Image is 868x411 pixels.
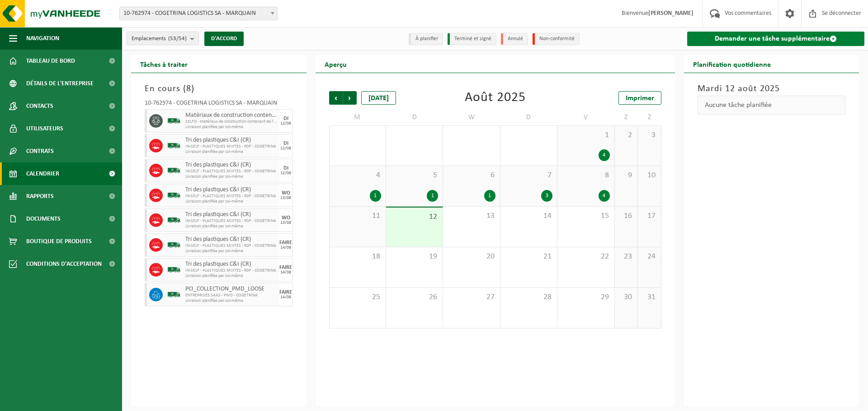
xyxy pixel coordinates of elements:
[412,114,417,121] font: D
[185,174,243,179] font: Livraison planifiée par soi-même
[546,193,548,199] font: 3
[185,144,276,149] font: IN-SELF - PLASTIQUES MIXTES - RDF - COGETRINA
[647,293,656,301] font: 31
[167,213,181,227] img: BL-SO-LV
[26,80,94,87] font: Détails de l'entreprise
[647,252,656,261] font: 24
[486,293,495,301] font: 27
[185,268,276,273] font: IN-SELF - PLASTIQUES MIXTES - RDF - COGETRINA
[167,238,181,252] img: BL-SO-LV
[26,261,102,268] font: Conditions d'acceptation
[605,171,609,180] font: 8
[491,171,495,180] font: 6
[280,195,291,200] font: 13/08
[185,298,243,303] font: Livraison planifiée par soi-même
[603,193,605,199] font: 4
[372,293,380,301] font: 25
[279,240,292,245] font: FAIRE
[376,171,380,180] font: 4
[547,171,552,180] font: 7
[167,263,181,277] img: BL-SO-LV
[167,288,181,301] img: BL-SO-LV
[822,10,861,17] font: Se déconnecter
[651,131,656,139] font: 3
[145,100,277,106] font: 10-762974 - COGETRINA LOGISTICS SA - MARQUAIN
[648,114,651,121] font: Z
[486,212,495,220] font: 13
[26,125,63,132] font: Utilisateurs
[526,114,531,121] font: D
[185,125,243,129] font: Livraison planifiée par soi-même
[429,252,437,261] font: 19
[372,252,380,261] font: 18
[185,286,264,292] font: PCI_COLLECTION_PMD_LOOSE
[628,171,632,180] font: 9
[282,190,290,196] font: WO
[185,218,276,223] font: IN-SELF - PLASTIQUES MIXTES - RDF - COGETRINA
[282,215,290,221] font: WO
[120,7,277,20] span: 10-762974 - COGETRINA LOGISTICS SA - MARQUAIN
[601,293,609,301] font: 29
[354,114,361,121] font: M
[725,10,771,17] font: Vos commentaires
[624,293,632,301] font: 30
[185,162,251,168] font: Tri des plastiques C&I (CR)
[119,7,278,20] span: 10-762974 - COGETRINA LOGISTICS SA - MARQUAIN
[185,293,258,298] font: ENTREPRISES SAAS - PMD - COGETRINA
[127,32,199,45] button: Emplacements(53/54)
[26,238,92,245] font: Boutique de produits
[132,36,166,42] font: Emplacements
[280,245,291,250] font: 14/08
[145,84,186,93] font: En cours (
[185,236,251,243] font: Tri des plastiques C&I (CR)
[698,84,780,93] font: Mardi 12 août 2025
[465,91,526,105] font: Août 2025
[539,36,575,42] font: Non-conformité
[280,295,291,300] font: 14/08
[429,293,437,301] font: 26
[185,112,363,119] font: Matériaux de construction contenant de l'amiante liés au ciment (liés)
[26,148,54,155] font: Contrats
[325,61,347,69] font: Aperçu
[618,91,661,105] a: Imprimer
[279,290,292,295] font: FAIRE
[185,119,325,124] font: SELFD - matériaux de construction contenant de l'amiante liés au ciment (HGB)
[26,58,75,65] font: Tableau de bord
[167,114,181,128] img: BL-SO-LV
[624,212,632,220] font: 16
[601,252,609,261] font: 22
[433,171,437,180] font: 5
[705,102,772,109] font: Aucune tâche planifiée
[584,114,588,121] font: V
[648,10,693,17] font: [PERSON_NAME]
[185,149,243,154] font: Livraison planifiée par soi-même
[715,35,830,42] font: Demander une tâche supplémentaire
[168,36,187,42] font: (53/54)
[26,103,53,110] font: Contacts
[26,171,59,177] font: Calendrier
[123,10,256,17] font: 10-762974 - COGETRINA LOGISTICS SA - MARQUAIN
[167,164,181,177] img: BL-SO-LV
[283,141,288,146] font: DI
[211,36,237,42] font: D'ACCORD
[543,293,552,301] font: 28
[167,139,181,152] img: BL-SO-LV
[628,131,632,139] font: 2
[185,199,243,204] font: Livraison planifiée par soi-même
[185,137,251,143] font: Tri des plastiques C&I (CR)
[372,212,380,220] font: 11
[280,121,291,126] font: 12/08
[204,32,244,46] button: D'ACCORD
[603,152,605,158] font: 4
[167,189,181,202] img: BL-SO-LV
[468,114,475,121] font: W
[647,212,656,220] font: 17
[185,186,251,193] font: Tri des plastiques C&I (CR)
[185,211,251,218] font: Tri des plastiques C&I (CR)
[626,95,654,102] font: Imprimer
[280,146,291,151] font: 12/08
[26,193,54,200] font: Rapports
[431,193,434,199] font: 1
[185,261,251,268] font: Tri des plastiques C&I (CR)
[185,224,243,229] font: Livraison planifiée par soi-même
